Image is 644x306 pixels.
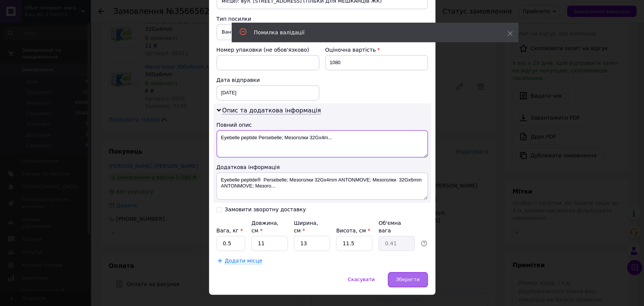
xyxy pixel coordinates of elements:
[225,258,263,264] span: Додати місце
[378,219,415,234] div: Об'ємна вага
[336,228,370,234] label: Висота, см
[222,107,321,114] span: Опис та додаткова інформація
[217,121,428,129] div: Повний опис
[294,220,318,234] label: Ширина, см
[217,16,251,22] span: Тип посилки
[325,46,428,54] div: Оціночна вартість
[225,206,306,213] div: Замовити зворотну доставку
[396,277,420,282] span: Зберегти
[217,46,319,54] div: Номер упаковки (не обов'язково)
[217,24,428,40] span: Вантаж
[217,163,428,171] div: Додаткова інформація
[217,172,428,200] textarea: Eyebelle peptide® Persebelle; Мезоголки 32Gx4mm ANTONMOVE; Мезоголки 32Gx6mm ANTONMOVE; Мезого...
[348,277,375,282] span: Скасувати
[254,29,489,36] div: Помилка валідації
[217,228,243,234] label: Вага, кг
[217,76,319,84] div: Дата відправки
[251,220,278,234] label: Довжина, см
[217,130,428,157] textarea: Eyebelle peptide Persebelle; Мезоголки 32Gx4m...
